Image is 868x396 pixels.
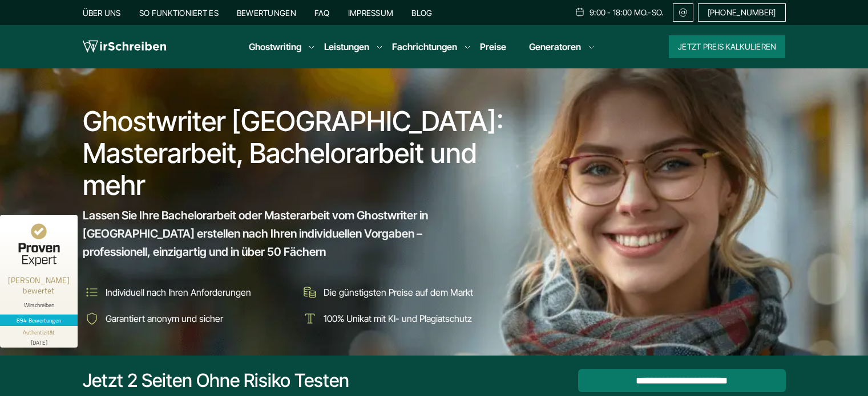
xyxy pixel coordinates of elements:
h1: Ghostwriter [GEOGRAPHIC_DATA]: Masterarbeit, Bachelorarbeit und mehr [83,105,512,201]
li: 100% Unikat mit KI- und Plagiatschutz [301,309,511,328]
img: Schedule [575,7,585,17]
img: logo wirschreiben [83,38,166,55]
li: Individuell nach Ihren Anforderungen [83,283,293,301]
span: [PHONE_NUMBER] [708,8,776,17]
img: Garantiert anonym und sicher [83,309,101,328]
a: Blog [411,8,432,18]
a: FAQ [314,8,330,18]
a: Ghostwriting [249,40,301,54]
a: Generatoren [529,40,581,54]
a: [PHONE_NUMBER] [698,3,786,22]
a: Bewertungen [237,8,296,18]
li: Die günstigsten Preise auf dem Markt [301,283,511,301]
div: [DATE] [5,337,73,345]
a: So funktioniert es [139,8,219,18]
img: Die günstigsten Preise auf dem Markt [301,283,319,301]
a: Impressum [348,8,394,18]
a: Leistungen [324,40,369,54]
img: Email [678,8,688,17]
div: Jetzt 2 Seiten ohne Risiko testen [83,369,349,392]
a: Über uns [83,8,121,18]
li: Garantiert anonym und sicher [83,309,293,328]
button: Jetzt Preis kalkulieren [669,35,785,58]
a: Preise [480,41,506,52]
img: 100% Unikat mit KI- und Plagiatschutz [301,309,319,328]
span: Lassen Sie Ihre Bachelorarbeit oder Masterarbeit vom Ghostwriter in [GEOGRAPHIC_DATA] erstellen n... [83,206,490,261]
span: 9:00 - 18:00 Mo.-So. [590,8,664,17]
div: Wirschreiben [5,301,73,309]
div: Authentizität [23,328,55,337]
img: Individuell nach Ihren Anforderungen [83,283,101,301]
a: Fachrichtungen [392,40,457,54]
